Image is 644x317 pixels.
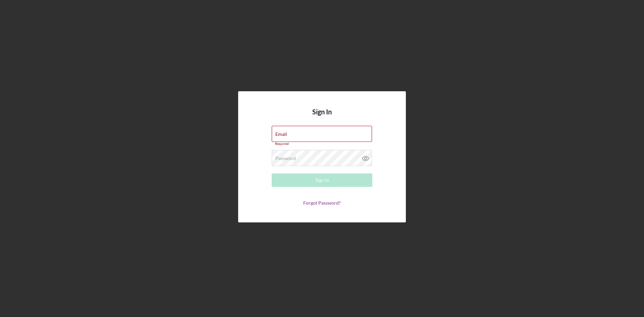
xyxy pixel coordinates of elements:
a: Forgot Password? [303,200,341,206]
button: Sign In [272,173,372,187]
h4: Sign In [312,108,332,126]
div: Required [272,142,372,146]
label: Password [275,156,296,161]
label: Email [275,131,287,137]
div: Sign In [315,173,329,187]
